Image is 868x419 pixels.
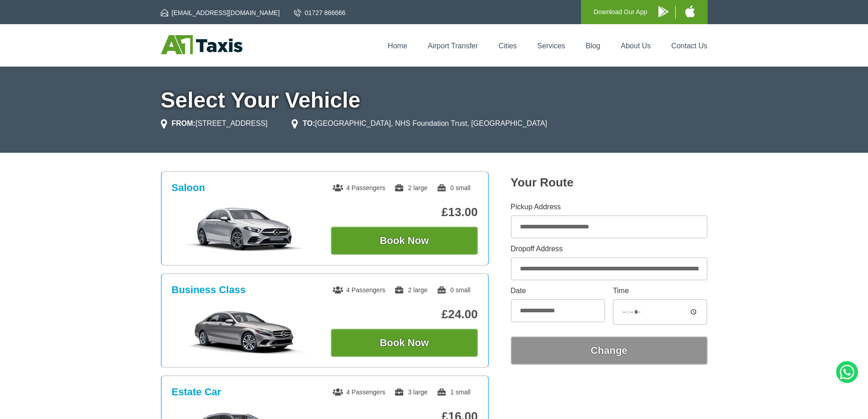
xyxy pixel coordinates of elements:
span: 4 Passengers [333,184,385,191]
a: [EMAIL_ADDRESS][DOMAIN_NAME] [161,8,280,17]
strong: TO: [303,119,315,127]
img: Saloon [176,207,313,252]
a: About Us [621,42,651,50]
a: Blog [586,42,600,50]
p: Download Our App [594,6,647,18]
img: Business Class [176,309,313,354]
span: 4 Passengers [333,388,385,396]
h2: Your Route [511,176,708,190]
strong: FROM: [172,119,195,127]
a: Cities [498,42,517,50]
span: 0 small [437,286,470,294]
li: [GEOGRAPHIC_DATA], NHS Foundation Trust, [GEOGRAPHIC_DATA] [292,118,547,129]
label: Pickup Address [511,203,708,211]
a: Services [537,42,565,50]
span: 0 small [437,184,470,191]
h1: Select Your Vehicle [161,89,708,111]
h3: Business Class [172,284,246,296]
p: £13.00 [331,205,478,219]
a: Home [388,42,407,50]
button: Change [511,336,708,365]
a: Airport Transfer [428,42,478,50]
button: Book Now [331,227,478,255]
h3: Saloon [172,182,205,194]
label: Time [613,287,707,295]
p: £24.00 [331,307,478,321]
img: A1 Taxis St Albans LTD [161,35,242,54]
h3: Estate Car [172,386,221,398]
li: [STREET_ADDRESS] [161,118,268,129]
button: Book Now [331,329,478,357]
span: 2 large [394,286,427,294]
label: Date [511,287,605,295]
span: 1 small [437,388,470,396]
a: 01727 866666 [294,8,346,17]
a: Contact Us [671,42,707,50]
label: Dropoff Address [511,245,708,253]
span: 4 Passengers [333,286,385,294]
img: A1 Taxis Android App [658,6,668,17]
span: 2 large [394,184,427,191]
img: A1 Taxis iPhone App [685,5,695,17]
span: 3 large [394,388,427,396]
